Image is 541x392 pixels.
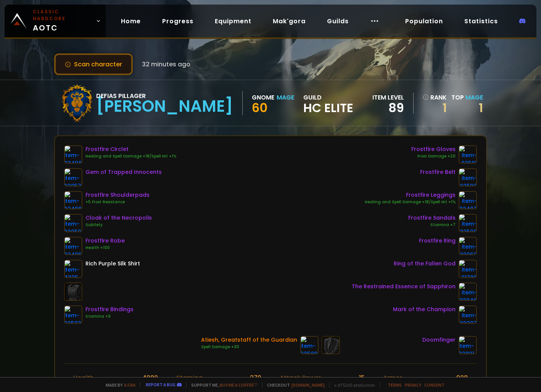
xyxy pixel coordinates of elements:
[96,91,233,101] div: Defias Pillager
[64,305,82,324] img: item-22503
[372,102,404,114] div: 89
[64,214,82,232] img: item-23050
[303,93,353,114] div: guild
[459,214,477,232] img: item-22500
[201,336,297,344] div: Atiesh, Greatstaff of the Guardian
[156,13,200,29] a: Progress
[252,93,274,102] div: Gnome
[465,93,483,102] span: Mage
[300,336,319,354] img: item-22589
[267,13,312,29] a: Mak'gora
[291,382,325,388] a: [DOMAIN_NAME]
[458,13,504,29] a: Statistics
[85,245,125,251] div: Health +100
[250,373,261,382] div: 279
[399,13,449,29] a: Population
[96,101,233,112] div: [PERSON_NAME]
[277,93,294,102] div: Mage
[115,13,147,29] a: Home
[459,168,477,186] img: item-22502
[142,59,190,69] span: 32 minutes ago
[33,8,93,22] small: Classic Hardcore
[73,373,93,382] div: Health
[64,168,82,186] img: item-23057
[54,53,133,75] button: Scan character
[411,153,456,159] div: Frost Damage +20
[459,191,477,209] img: item-22497
[85,191,150,199] div: Frostfire Shoulderpads
[408,214,456,222] div: Frostfire Sandals
[85,222,152,228] div: Subtlety
[64,145,82,164] img: item-22498
[479,99,483,116] a: 1
[209,13,258,29] a: Equipment
[388,382,402,388] a: Terms
[64,260,82,278] img: item-4335
[85,199,150,205] div: +5 Frost Resistance
[459,237,477,255] img: item-23062
[451,93,483,102] div: Top
[321,13,355,29] a: Guilds
[176,373,203,382] div: Stamina
[303,102,353,114] span: HC Elite
[459,305,477,324] img: item-23207
[85,214,152,222] div: Cloak of the Necropolis
[459,283,477,301] img: item-23046
[420,168,456,176] div: Frostfire Belt
[459,336,477,354] img: item-22821
[423,102,447,114] a: 1
[85,153,176,159] div: Healing and Spell Damage +18/Spell Hit +1%
[419,237,456,245] div: Frostfire Ring
[456,373,468,382] div: 908
[142,373,158,382] div: 4080
[124,382,135,388] a: a fan
[459,260,477,278] img: item-21709
[5,5,106,37] a: Classic HardcoreAOTC
[201,344,297,350] div: Spell Damage +30
[33,8,93,34] span: AOTC
[146,382,176,387] a: Report a bug
[459,145,477,164] img: item-22501
[85,237,125,245] div: Frostfire Robe
[383,373,402,382] div: Armor
[372,93,404,102] div: item level
[352,283,456,291] div: The Restrained Essence of Sapphiron
[422,336,456,344] div: Doomfinger
[411,145,456,153] div: Frostfire Gloves
[423,93,447,102] div: rank
[85,260,140,268] div: Rich Purple Silk Shirt
[252,99,267,116] span: 60
[85,168,162,176] div: Gem of Trapped Innocents
[394,260,456,268] div: Ring of the Fallen God
[424,382,444,388] a: Consent
[408,222,456,228] div: Stamina +7
[64,237,82,255] img: item-22496
[85,305,134,313] div: Frostfire Bindings
[365,191,456,199] div: Frostfire Leggings
[85,145,176,153] div: Frostfire Circlet
[64,191,82,209] img: item-22499
[329,382,375,388] span: v. d752d5 - production
[186,382,258,388] span: Support me,
[365,199,456,205] div: Healing and Spell Damage +18/Spell Hit +1%
[85,313,134,320] div: Stamina +9
[393,305,456,313] div: Mark of the Champion
[262,382,325,388] span: Checkout
[359,373,365,382] div: 15
[220,382,258,388] a: Buy me a coffee
[280,373,321,382] div: Attack Power
[405,382,421,388] a: Privacy
[101,382,135,388] span: Made by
